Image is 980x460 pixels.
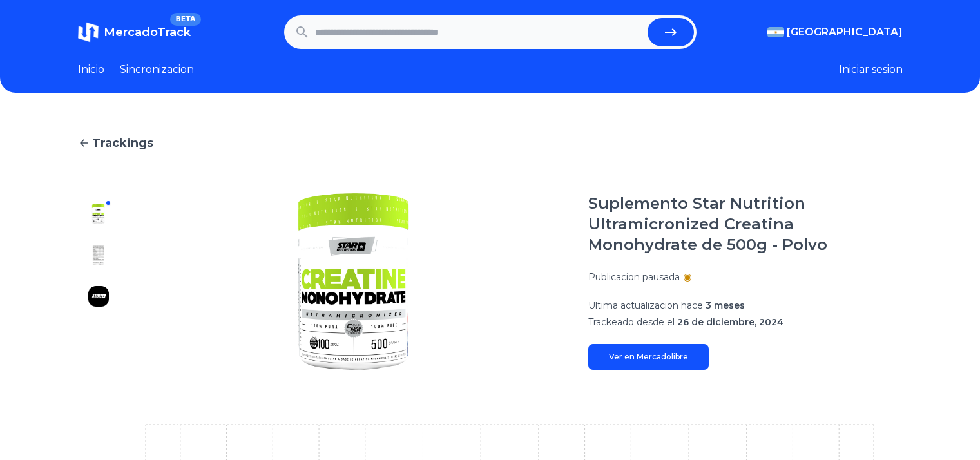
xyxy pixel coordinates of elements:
[588,300,703,311] span: Ultima actualizacion hace
[88,204,109,224] img: Suplemento Star Nutrition Ultramicronized Creatina Monohydrate de 500g - Polvo
[120,62,194,77] a: Sincronizacion
[78,134,903,152] a: Trackings
[145,193,562,370] img: Suplemento Star Nutrition Ultramicronized Creatina Monohydrate de 500g - Polvo
[706,300,745,311] span: 3 meses
[588,316,675,328] span: Trackeado desde el
[92,134,153,152] span: Trackings
[767,27,784,37] img: Argentina
[88,245,109,265] img: Suplemento Star Nutrition Ultramicronized Creatina Monohydrate de 500g - Polvo
[104,25,191,39] span: MercadoTrack
[78,62,104,77] a: Inicio
[170,13,200,26] span: BETA
[78,22,99,43] img: MercadoTrack
[78,22,191,43] a: MercadoTrackBETA
[588,193,903,255] h1: Suplemento Star Nutrition Ultramicronized Creatina Monohydrate de 500g - Polvo
[677,316,783,328] span: 26 de diciembre, 2024
[787,24,903,40] span: [GEOGRAPHIC_DATA]
[588,271,680,283] p: Publicacion pausada
[588,344,709,370] a: Ver en Mercadolibre
[839,62,903,77] button: Iniciar sesion
[88,286,109,307] img: Suplemento Star Nutrition Ultramicronized Creatina Monohydrate de 500g - Polvo
[767,24,903,40] button: [GEOGRAPHIC_DATA]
